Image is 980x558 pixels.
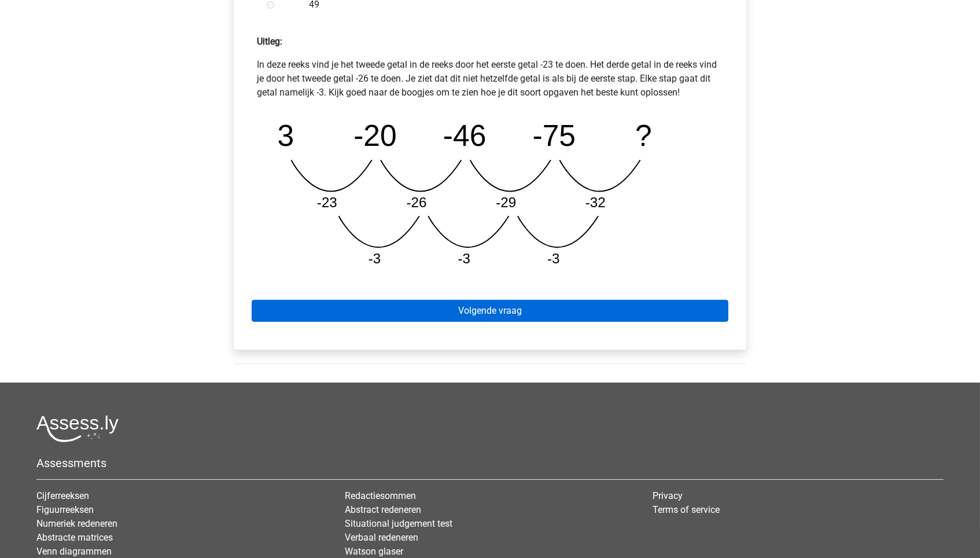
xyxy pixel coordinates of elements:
h5: Assessments [36,456,944,470]
a: Numeriek redeneren [36,518,117,529]
tspan: -3 [369,251,381,266]
tspan: -75 [533,119,576,152]
tspan: -29 [496,194,517,210]
tspan: 3 [278,119,294,152]
a: Watson glaser [345,546,403,557]
img: Assessly logo [36,415,119,442]
a: Situational judgement test [345,518,452,529]
tspan: -46 [443,119,487,152]
p: In deze reeks vind je het tweede getal in de reeks door het eerste getal -23 te doen. Het derde g... [257,58,723,100]
a: Cijferreeksen [36,490,89,501]
a: Volgende vraag [252,300,728,322]
a: Privacy [653,490,683,501]
tspan: -32 [585,194,606,210]
tspan: -26 [407,194,427,210]
tspan: -3 [548,251,561,266]
a: Terms of service [653,504,720,515]
tspan: -23 [317,194,337,210]
a: Figuurreeksen [36,504,94,515]
a: Abstracte matrices [36,532,113,543]
strong: Uitleg: [257,36,282,47]
tspan: -3 [458,251,471,266]
a: Venn diagrammen [36,546,112,557]
a: Verbaal redeneren [345,532,418,543]
tspan: ? [636,119,653,152]
a: Redactiesommen [345,490,416,501]
tspan: -20 [353,119,397,152]
a: Abstract redeneren [345,504,421,515]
